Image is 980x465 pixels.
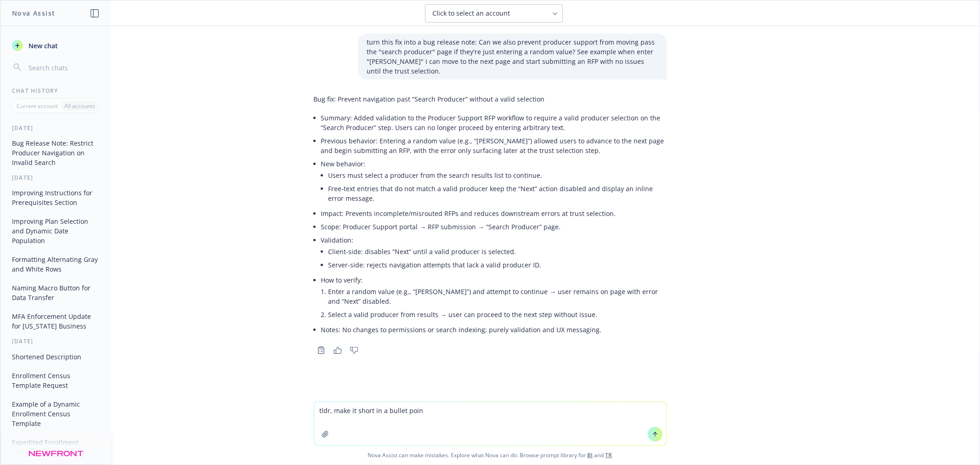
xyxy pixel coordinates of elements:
[606,451,612,459] a: TR
[329,285,667,308] li: Enter a random value (e.g., “[PERSON_NAME]”) and attempt to continue → user remains on page with ...
[367,37,657,76] p: turn this fix into a bug release note: Can we also prevent producer support from moving pass the ...
[1,124,111,132] div: [DATE]
[321,207,667,220] li: Impact: Prevents incomplete/misrouted RFPs and reduces downstream errors at trust selection.
[321,220,667,233] li: Scope: Producer Support portal → RFP submission → “Search Producer” page.
[425,4,563,23] button: Click to select an account
[17,102,58,110] p: Current account
[314,94,667,104] p: Bug fix: Prevent navigation past “Search Producer” without a valid selection
[317,346,325,354] svg: Copy to clipboard
[329,308,667,321] li: Select a valid producer from results → user can proceed to the next step without issue.
[8,252,103,277] button: Formatting Alternating Gray and White Rows
[8,309,103,334] button: MFA Enforcement Update for [US_STATE] Business
[588,451,593,459] a: BI
[1,337,111,345] div: [DATE]
[8,435,103,459] button: Expedited Enrollment Census Checklist
[321,134,667,157] li: Previous behavior: Entering a random value (e.g., “[PERSON_NAME]”) allowed users to advance to th...
[8,349,103,364] button: Shortened Description
[1,174,111,181] div: [DATE]
[8,368,103,393] button: Enrollment Census Template Request
[8,37,103,54] button: New chat
[321,233,667,273] li: Validation:
[329,258,667,272] li: Server-side: rejects navigation attempts that lack a valid producer ID.
[8,214,103,248] button: Improving Plan Selection and Dynamic Date Population
[329,169,667,182] li: Users must select a producer from the search results list to continue.
[4,446,976,465] span: Nova Assist can make mistakes. Explore what Nova can do: Browse prompt library for and
[12,8,55,18] h1: Nova Assist
[1,87,111,95] div: Chat History
[27,41,58,51] span: New chat
[8,136,103,170] button: Bug Release Note: Restrict Producer Navigation on Invalid Search
[314,402,666,445] textarea: tldr, make it short in a bullet poi
[64,102,95,110] p: All accounts
[8,280,103,305] button: Naming Macro Button for Data Transfer
[347,344,362,357] button: Thumbs down
[8,397,103,431] button: Example of a Dynamic Enrollment Census Template
[321,111,667,134] li: Summary: Added validation to the Producer Support RFP workflow to require a valid producer select...
[321,323,667,336] li: Notes: No changes to permissions or search indexing; purely validation and UX messaging.
[433,9,510,18] span: Click to select an account
[321,157,667,207] li: New behavior:
[329,245,667,258] li: Client-side: disables “Next” until a valid producer is selected.
[329,182,667,205] li: Free‑text entries that do not match a valid producer keep the “Next” action disabled and display ...
[8,185,103,210] button: Improving Instructions for Prerequisites Section
[321,273,667,323] li: How to verify:
[27,61,100,74] input: Search chats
